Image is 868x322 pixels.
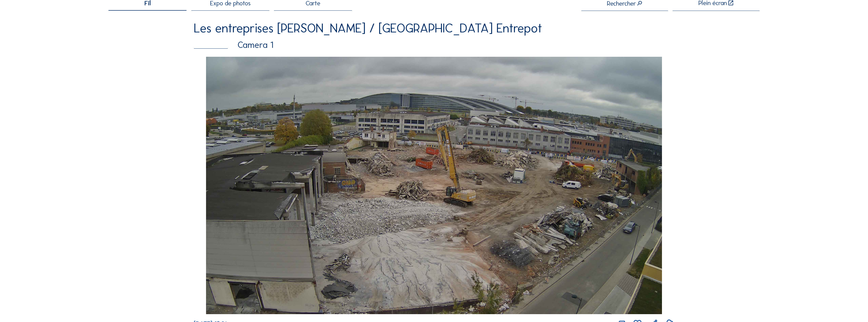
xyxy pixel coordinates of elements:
[194,22,674,35] div: Les entreprises [PERSON_NAME] / [GEOGRAPHIC_DATA] Entrepot
[306,0,320,7] span: Carte
[206,57,662,314] img: Image
[144,0,151,7] span: Fil
[194,41,674,49] div: Camera 1
[210,0,251,7] span: Expo de photos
